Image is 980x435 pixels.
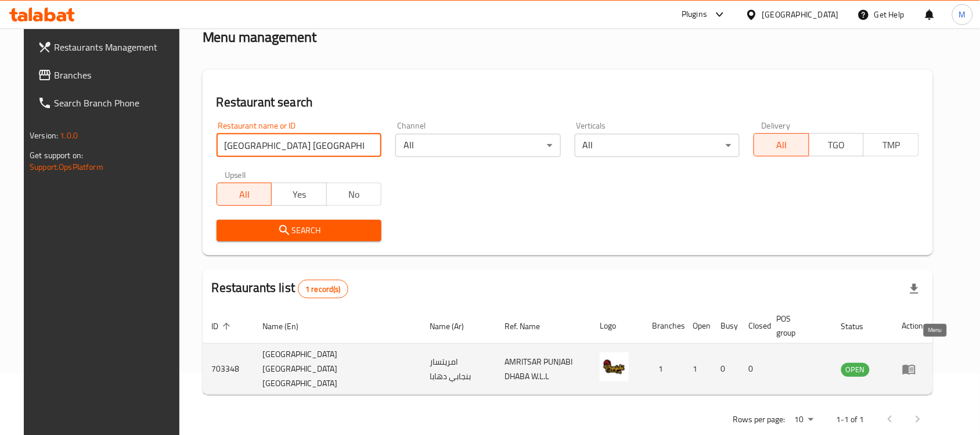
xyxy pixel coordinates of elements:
table: enhanced table [203,308,933,395]
input: Search for restaurant name or ID.. [217,134,382,157]
span: All [759,137,805,154]
label: Upsell [225,171,246,179]
span: Name (Ar) [430,319,480,333]
div: Rows per page: [790,411,818,429]
span: M [959,8,966,21]
button: TGO [809,133,864,156]
td: 1 [643,344,683,395]
a: Restaurants Management [28,33,188,61]
div: [GEOGRAPHIC_DATA] [762,8,839,21]
th: Action [893,308,933,344]
h2: Restaurants list [212,279,348,298]
span: Ref. Name [505,319,555,333]
label: Delivery [762,122,791,130]
button: No [326,183,382,206]
div: Plugins [682,8,707,22]
span: Status [841,319,879,333]
div: Export file [900,275,928,303]
span: TMP [869,137,914,154]
td: امريتسار بنجابي دهابا [421,344,496,395]
div: Total records count [298,280,348,298]
span: Restaurants Management [54,40,178,54]
td: 0 [739,344,767,395]
span: Get support on: [30,148,83,163]
p: Rows per page: [733,412,786,427]
th: Logo [590,308,643,344]
span: Search [226,223,373,238]
td: AMRITSAR PUNJABI DHABA W.L.L [495,344,590,395]
th: Branches [643,308,683,344]
img: Amritsar Punjab Dhaba [600,352,629,381]
span: 1.0.0 [60,128,78,143]
button: All [217,183,272,206]
div: All [575,134,740,157]
span: Search Branch Phone [54,96,178,110]
div: All [395,134,561,157]
td: 0 [711,344,739,395]
span: Branches [54,68,178,82]
th: Closed [739,308,767,344]
span: TGO [814,137,860,154]
span: OPEN [841,363,870,376]
span: 1 record(s) [298,284,348,295]
span: Name (En) [263,319,314,333]
h2: Menu management [203,28,317,47]
td: [GEOGRAPHIC_DATA] [GEOGRAPHIC_DATA] [GEOGRAPHIC_DATA] [254,344,421,395]
a: Support.OpsPlatform [30,159,103,174]
span: POS group [776,312,818,340]
span: ID [212,319,234,333]
button: Search [217,220,382,241]
p: 1-1 of 1 [837,412,864,427]
button: TMP [863,133,919,156]
a: Search Branch Phone [28,89,188,117]
button: All [754,133,809,156]
span: No [332,186,377,203]
span: All [222,186,268,203]
td: 1 [683,344,711,395]
h2: Restaurant search [217,94,919,111]
span: Version: [30,128,58,143]
th: Busy [711,308,739,344]
th: Open [683,308,711,344]
button: Yes [271,183,327,206]
td: 703348 [203,344,254,395]
span: Yes [276,186,322,203]
a: Branches [28,61,188,89]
